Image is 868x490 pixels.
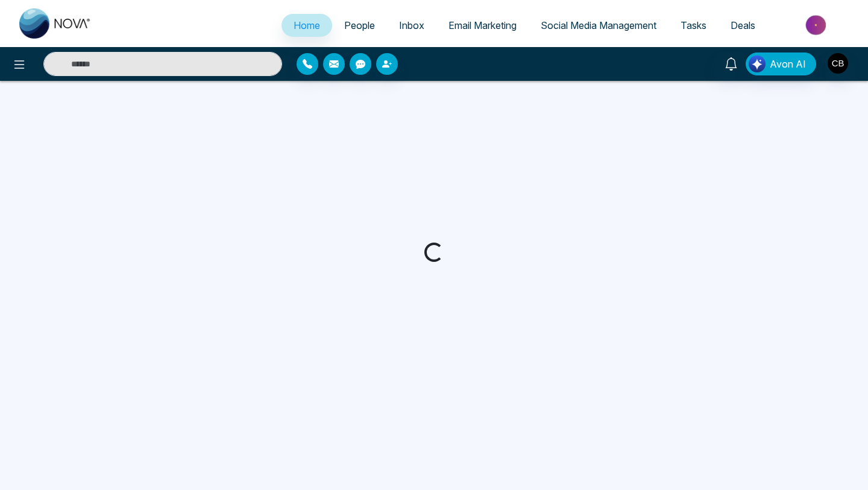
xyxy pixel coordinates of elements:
[281,14,332,37] a: Home
[731,19,755,31] span: Deals
[668,14,719,37] a: Tasks
[294,19,320,31] span: Home
[448,19,517,31] span: Email Marketing
[541,19,656,31] span: Social Media Management
[770,57,806,71] span: Avon AI
[387,14,436,37] a: Inbox
[719,14,767,37] a: Deals
[746,52,816,75] button: Avon AI
[529,14,668,37] a: Social Media Management
[399,19,424,31] span: Inbox
[19,8,92,39] img: Nova CRM Logo
[773,11,861,39] img: Market-place.gif
[681,19,706,31] span: Tasks
[332,14,387,37] a: People
[749,56,766,72] img: Lead Flow
[436,14,529,37] a: Email Marketing
[828,53,848,74] img: User Avatar
[344,19,375,31] span: People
